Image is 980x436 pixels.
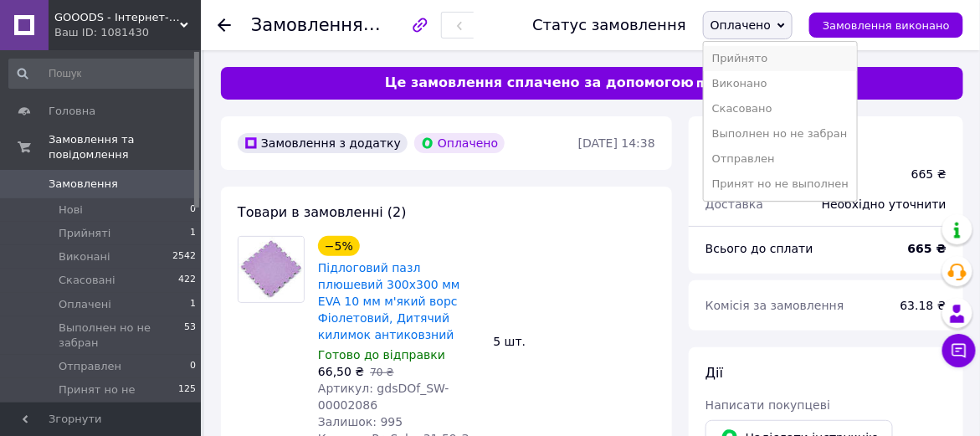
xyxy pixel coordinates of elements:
span: Доставка [705,197,763,211]
span: Выполнен но не забран [59,321,184,351]
span: 1 [190,226,196,241]
span: 53 [184,321,196,351]
span: Скасовані [59,273,115,288]
span: Отправлен [59,359,121,374]
div: 665 ₴ [911,166,947,182]
span: 70 ₴ [370,367,393,378]
div: Оплачено [414,133,505,153]
input: Пошук [8,59,198,89]
img: Підлоговий пазл плюшевий 300х300 мм EVA 10 мм м'який ворс Фіолетовий, Дитячий килимок антиковзний [239,237,304,302]
button: Чат з покупцем [942,334,976,367]
li: Виконано [704,71,857,96]
span: 125 [178,382,196,413]
div: 5 шт. [487,330,663,353]
b: 665 ₴ [908,242,947,255]
li: Выполнен но не забран [704,121,857,146]
li: Отправлен [704,146,857,172]
span: Принят но не выполнен [59,382,178,413]
span: Це замовлення сплачено за допомогою [385,74,694,93]
span: Залишок: 995 [318,415,403,428]
span: Замовлення виконано [823,19,950,32]
span: 422 [178,273,196,288]
span: Нові [59,203,83,218]
span: Замовлення [251,15,363,35]
span: Прийняті [59,226,110,241]
li: Скасовано [704,96,857,121]
li: Прийнято [704,46,857,71]
span: 63.18 ₴ [900,299,947,312]
span: Всього до сплати [705,242,813,255]
time: [DATE] 14:38 [578,136,655,150]
a: Підлоговий пазл плюшевий 300х300 мм EVA 10 мм м'який ворс Фіолетовий, Дитячий килимок антиковзний [318,261,460,341]
span: Замовлення [49,177,118,192]
span: 0 [190,359,196,374]
span: Оплачено [711,18,771,32]
div: Статус замовлення [532,17,686,33]
span: Артикул: gdsDOf_SW-00002086 [318,382,449,412]
span: Дії [705,365,723,381]
span: Готово до відправки [318,348,445,362]
span: Виконані [59,249,110,264]
div: Ваш ID: 1081430 [54,25,201,40]
div: Повернутися назад [218,17,231,33]
span: Написати покупцеві [705,398,830,412]
span: Комісія за замовлення [705,299,844,312]
span: 2542 [172,249,196,264]
span: 0 [190,203,196,218]
div: Необхідно уточнити [812,186,957,223]
li: Принят но не выполнен [704,172,857,197]
span: Замовлення та повідомлення [49,132,201,162]
span: Оплачені [59,297,111,312]
button: Замовлення виконано [809,13,963,38]
span: 1 [190,297,196,312]
span: Головна [49,104,95,119]
div: −5% [318,236,360,256]
span: 66,50 ₴ [318,365,364,378]
div: Замовлення з додатку [238,133,408,153]
span: Товари в замовленні (2) [238,204,407,220]
span: GOOODS - Інтернет-Магазин Товари для всіх [54,10,180,25]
